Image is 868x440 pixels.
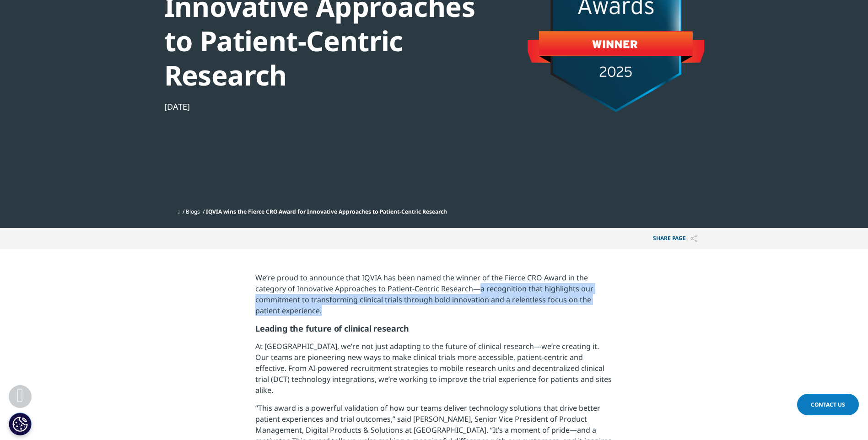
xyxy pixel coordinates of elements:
[255,272,613,323] p: We’re proud to announce that IQVIA has been named the winner of the Fierce CRO Award in the categ...
[206,208,447,215] span: IQVIA wins the Fierce CRO Award for Innovative Approaches to Patient-Centric Research
[186,208,200,215] a: Blogs
[690,235,697,242] img: Share PAGE
[9,413,32,435] button: Cookie Settings
[255,323,409,334] strong: Leading the future of clinical research
[646,228,704,249] p: Share PAGE
[255,341,613,402] p: At [GEOGRAPHIC_DATA], we’re not just adapting to the future of clinical research—we’re creating i...
[164,101,478,112] div: [DATE]
[811,401,845,408] span: Contact Us
[646,228,704,249] button: Share PAGEShare PAGE
[797,394,859,415] a: Contact Us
